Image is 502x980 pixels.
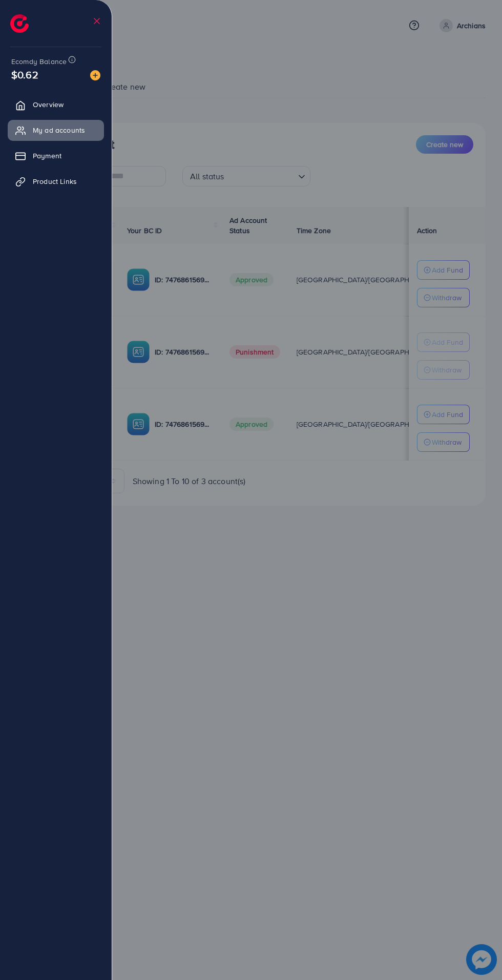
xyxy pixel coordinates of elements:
span: My ad accounts [33,125,85,135]
span: Payment [33,151,61,161]
span: Ecomdy Balance [11,56,67,67]
span: Overview [33,99,64,110]
a: Overview [8,94,104,115]
a: My ad accounts [8,120,104,140]
a: Payment [8,145,104,166]
a: Product Links [8,171,104,192]
span: Product Links [33,176,77,186]
img: logo [10,14,29,33]
img: image [90,70,100,80]
span: $0.62 [11,67,38,82]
